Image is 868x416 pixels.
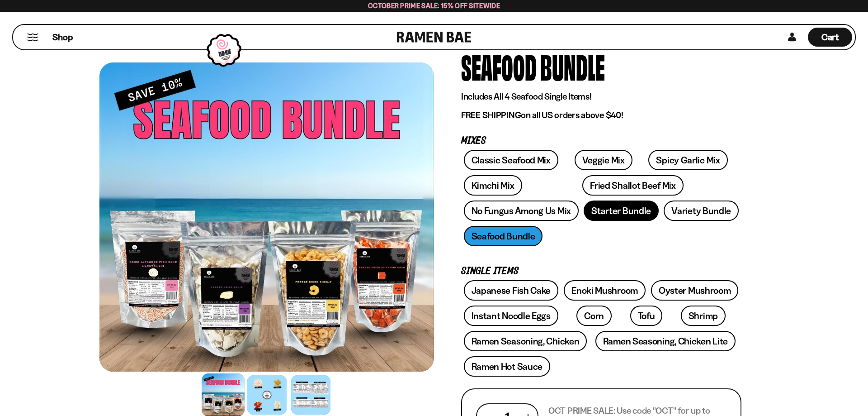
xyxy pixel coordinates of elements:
span: Shop [52,31,73,43]
button: Mobile Menu Trigger [27,33,39,41]
a: Shop [52,28,73,47]
a: Oyster Mushroom [651,280,739,301]
a: Enoki Mushroom [564,280,646,301]
a: Fried Shallot Beef Mix [582,175,683,196]
p: Mixes [461,137,741,145]
p: Single Items [461,267,741,276]
a: Spicy Garlic Mix [648,150,727,170]
a: Tofu [630,306,663,326]
a: Ramen Hot Sauce [464,356,551,377]
p: on all US orders above $40! [461,110,741,121]
a: Shrimp [681,306,726,326]
div: Seafood [461,49,537,83]
div: Bundle [540,49,605,83]
strong: FREE SHIPPING [461,110,521,120]
a: No Fungus Among Us Mix [464,201,579,221]
a: Starter Bundle [584,201,659,221]
p: Includes All 4 Seafood Single Items! [461,91,741,102]
a: Ramen Seasoning, Chicken Lite [595,331,736,351]
a: Instant Noodle Eggs [464,306,558,326]
span: October Prime Sale: 15% off Sitewide [368,1,500,10]
a: Ramen Seasoning, Chicken [464,331,587,351]
a: Veggie Mix [575,150,632,170]
div: Cart [808,25,852,49]
a: Japanese Fish Cake [464,280,559,301]
a: Corn [576,306,612,326]
a: Variety Bundle [664,201,739,221]
a: Kimchi Mix [464,175,522,196]
a: Classic Seafood Mix [464,150,558,170]
span: Cart [821,32,839,43]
